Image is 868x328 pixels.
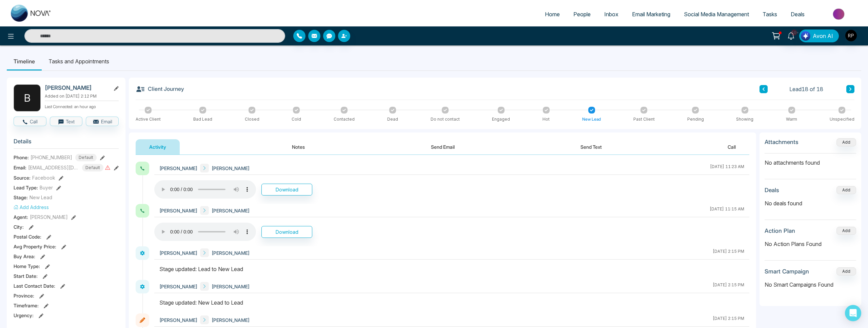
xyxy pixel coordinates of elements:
button: Call [14,117,46,126]
li: Timeline [7,52,42,70]
span: City : [14,223,24,230]
button: Text [50,117,83,126]
span: [PERSON_NAME] [159,283,197,290]
div: Unspecified [830,116,854,122]
button: Add [836,227,856,235]
img: Nova CRM Logo [11,5,52,22]
div: Active Client [136,116,161,122]
a: 10+ [783,29,799,41]
img: Lead Flow [801,31,810,41]
button: Download [261,184,312,196]
span: Last Contact Date : [14,282,55,289]
a: Email Marketing [625,8,677,21]
span: New Lead [29,194,52,201]
p: No deals found [765,199,856,207]
span: Default [82,164,103,171]
a: Inbox [597,8,625,21]
div: Bad Lead [193,116,212,122]
p: No Action Plans Found [765,240,856,248]
span: Buy Area : [14,253,35,260]
span: Tasks [763,11,777,18]
button: Add [836,267,856,275]
span: Social Media Management [684,11,749,18]
span: Start Date : [14,272,38,280]
span: Deals [791,11,805,18]
div: Cold [292,116,301,122]
span: [EMAIL_ADDRESS][DOMAIN_NAME] [28,164,79,171]
span: Facebook [32,174,55,181]
span: Urgency : [14,312,34,319]
h3: Details [14,138,119,148]
span: Inbox [604,11,618,18]
span: [PERSON_NAME] [212,165,250,172]
span: Stage: [14,194,28,201]
button: Add [836,186,856,194]
span: Buyer [40,184,53,191]
div: New Lead [582,116,601,122]
p: No Smart Campaigns Found [765,281,856,289]
span: Email Marketing [632,11,670,18]
span: [PERSON_NAME] [159,207,197,214]
h3: Smart Campaign [765,268,809,275]
span: Postal Code : [14,233,41,240]
a: Deals [784,8,811,21]
span: Timeframe : [14,302,39,309]
button: Add [836,138,856,146]
span: [PERSON_NAME] [212,207,250,214]
span: Lead 18 of 18 [789,85,823,93]
span: [PERSON_NAME] [159,165,197,172]
span: 10+ [791,29,797,36]
button: Send Text [567,139,615,155]
div: Engaged [492,116,510,122]
div: [DATE] 2:15 PM [713,282,744,291]
span: Add [836,139,856,145]
div: Dead [387,116,398,122]
a: People [567,8,597,21]
div: Pending [687,116,704,122]
span: Phone: [14,154,29,161]
span: Home [545,11,560,18]
button: Call [714,139,749,155]
div: B [14,84,41,111]
span: Lead Type: [14,184,38,191]
span: Avg Property Price : [14,243,56,250]
span: Home Type : [14,263,40,270]
li: Tasks and Appointments [42,52,116,70]
div: Past Client [633,116,655,122]
a: Home [538,8,567,21]
a: Tasks [756,8,784,21]
button: Notes [278,139,318,155]
p: Last Connected: an hour ago [45,102,119,110]
span: [PHONE_NUMBER] [31,154,72,161]
span: [PERSON_NAME] [212,316,250,324]
span: [PERSON_NAME] [212,283,250,290]
span: Province : [14,292,34,299]
button: Add Address [14,204,49,211]
button: Activity [136,139,180,155]
span: [PERSON_NAME] [159,316,197,324]
p: No attachments found [765,153,856,167]
div: Hot [542,116,550,122]
h3: Deals [765,187,779,193]
img: Market-place.gif [815,6,864,22]
div: [DATE] 2:15 PM [713,248,744,257]
div: Showing [736,116,753,122]
span: [PERSON_NAME] [159,249,197,257]
span: Agent: [14,213,28,221]
div: Open Intercom Messenger [845,305,861,321]
a: Social Media Management [677,8,756,21]
span: Default [75,154,97,161]
div: Do not contact [431,116,460,122]
button: Avon AI [799,29,839,42]
div: [DATE] 11:23 AM [710,164,744,172]
div: Warm [786,116,797,122]
div: Contacted [334,116,355,122]
button: Send Email [417,139,468,155]
button: Download [261,226,312,238]
span: Email: [14,164,26,171]
span: [PERSON_NAME] [30,213,68,221]
img: User Avatar [845,30,857,41]
span: [PERSON_NAME] [212,249,250,257]
span: Avon AI [813,32,833,40]
h2: [PERSON_NAME] [45,84,108,91]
